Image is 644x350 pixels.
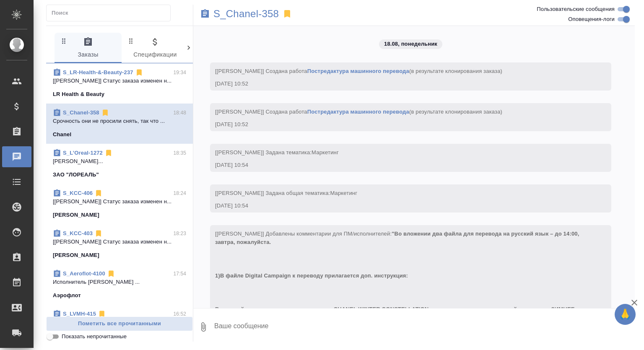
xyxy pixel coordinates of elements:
[53,291,81,300] p: Аэрофлот
[307,68,409,74] a: Постредактура машинного перевода
[615,304,636,325] button: 🙏
[127,37,184,60] span: Спецификации
[63,230,93,236] a: S_KCC-403
[53,238,186,246] p: [[PERSON_NAME]] Статус заказа изменен н...
[53,130,71,139] p: Chanel
[94,229,103,238] svg: Отписаться
[46,316,193,331] button: Пометить все прочитанными
[63,150,103,156] a: S_L’Oreal-1272
[215,149,339,156] span: [[PERSON_NAME]] Задана тематика:
[63,270,105,277] a: S_Aeroflot-4100
[46,224,193,264] div: S_KCC-40318:23[[PERSON_NAME]] Статус заказа изменен н...[PERSON_NAME]
[173,310,186,318] p: 16:52
[53,278,186,286] p: Исполнитель [PERSON_NAME] ...
[98,310,106,318] svg: Отписаться
[215,190,357,196] span: [[PERSON_NAME]] Задана общая тематика:
[46,264,193,305] div: S_Aeroflot-410017:54Исполнитель [PERSON_NAME] ...Аэрофлот
[127,37,135,45] svg: Зажми и перетащи, чтобы поменять порядок вкладок
[63,311,96,317] a: S_LVMH-415
[215,161,582,169] div: [DATE] 10:54
[537,5,615,13] span: Пользовательские сообщения
[173,189,186,197] p: 18:24
[215,109,502,115] span: [[PERSON_NAME]] Создана работа (в результате клонирования заказа)
[51,319,188,329] span: Пометить все прочитанными
[215,202,582,210] div: [DATE] 10:54
[53,197,186,206] p: [[PERSON_NAME]] Статус заказа изменен н...
[53,211,99,219] p: [PERSON_NAME]
[46,63,193,104] div: S_LR-Health-&-Beauty-23719:34[[PERSON_NAME]] Статус заказа изменен н...LR Health & Beauty
[94,189,103,197] svg: Отписаться
[46,144,193,184] div: S_L’Oreal-127218:35[PERSON_NAME]...ЗАО "ЛОРЕАЛЬ"
[53,117,186,125] p: Срочность они не просили снять, так что ...
[53,157,186,166] p: [PERSON_NAME]...
[307,109,409,115] a: Постредактура машинного перевода
[312,149,339,156] span: Маркетинг
[53,171,99,179] p: ЗАО "ЛОРЕАЛЬ"
[173,229,186,238] p: 18:23
[63,190,93,196] a: S_KCC-406
[173,149,186,157] p: 18:35
[53,77,186,85] p: [[PERSON_NAME]] Статус заказа изменен н...
[60,37,117,60] span: Заказы
[63,69,133,75] a: S_LR-Health-&-Beauty-237
[53,90,104,99] p: LR Health & Beauty
[62,332,127,341] span: Показать непрочитанные
[60,37,68,45] svg: Зажми и перетащи, чтобы поменять порядок вкладок
[215,68,502,74] span: [[PERSON_NAME]] Создана работа (в результате клонирования заказа)
[173,270,186,278] p: 17:54
[215,120,582,129] div: [DATE] 10:52
[568,15,615,23] span: Оповещения-логи
[63,109,99,116] a: S_Chanel-358
[213,10,279,18] a: S_Chanel-358
[173,109,186,117] p: 18:48
[46,305,193,345] div: S_LVMH-41516:52Исполнитель [PERSON_NAME] принял...LVMH (ООО Селдико)
[53,251,99,259] p: [PERSON_NAME]
[104,149,113,157] svg: Отписаться
[384,40,437,48] p: 18.08, понедельник
[618,306,632,323] span: 🙏
[46,104,193,144] div: S_Chanel-35818:48Срочность они не просили снять, так что ...Chanel
[173,68,186,77] p: 19:34
[215,80,582,88] div: [DATE] 10:52
[52,7,170,19] input: Поиск
[46,184,193,224] div: S_KCC-40618:24[[PERSON_NAME]] Статус заказа изменен н...[PERSON_NAME]
[330,190,357,196] span: Маркетинг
